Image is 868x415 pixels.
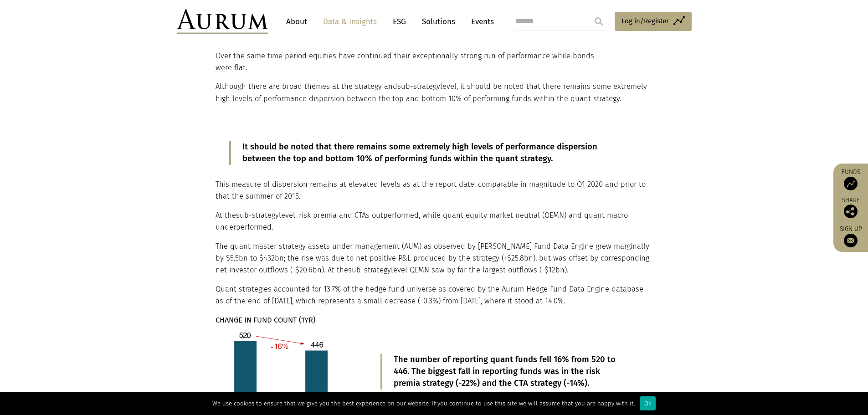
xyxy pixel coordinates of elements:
[388,13,411,30] a: ESG
[615,12,692,31] a: Log in/Register
[216,81,653,105] p: Although there are broad themes at the strategy and level, it should be noted that there remains ...
[177,9,268,34] img: Aurum
[467,13,494,30] a: Events
[844,177,858,190] img: Access Funds
[394,354,625,389] p: The number of reporting quant funds fell 16% from 520 to 446. The biggest fall in reporting funds...
[216,283,651,307] p: Quant strategies accounted for 13.7% of the hedge fund universe as covered by the Aurum Hedge Fun...
[216,50,653,74] p: Over the same time period equities have continued their exceptionally strong run of performance w...
[844,234,858,247] img: Sign up to our newsletter
[348,266,391,274] span: sub-strategy
[621,15,669,26] span: Log in/Register
[216,241,651,277] p: The quant master strategy assets under management (AUM) as observed by [PERSON_NAME] Fund Data En...
[640,396,656,410] div: Ok
[282,13,312,30] a: About
[838,225,863,247] a: Sign up
[242,141,626,165] p: It should be noted that there remains some extremely high levels of performance dispersion betwee...
[216,210,651,234] p: At the level, risk premia and CTAs outperformed, while quant equity market neutral (QEMN) and qua...
[590,12,608,31] input: Submit
[417,13,460,30] a: Solutions
[844,205,858,218] img: Share this post
[838,197,863,218] div: Share
[236,211,279,220] span: sub-strategy
[216,179,651,203] p: This measure of dispersion remains at elevated levels as at the report date, comparable in magnit...
[318,13,381,30] a: Data & Insights
[216,316,315,324] strong: CHANGE IN FUND COUNT (1YR)
[397,82,440,91] span: sub-strategy
[838,168,863,190] a: Funds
